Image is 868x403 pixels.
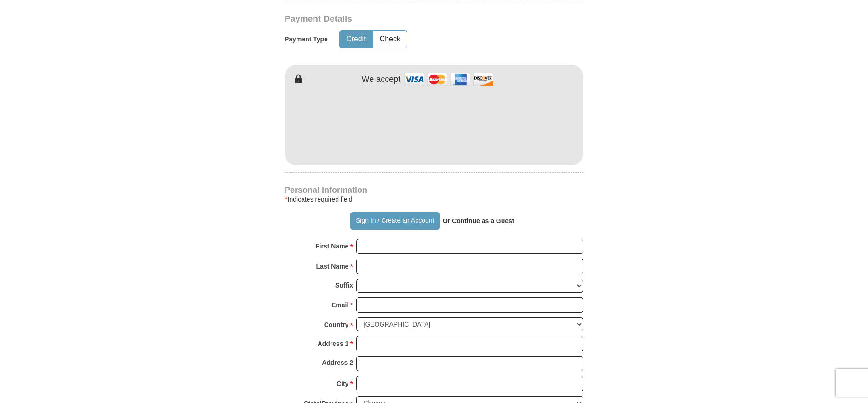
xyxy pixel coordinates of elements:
h5: Payment Type [285,35,328,43]
strong: Email [331,299,348,311]
img: credit cards accepted [403,69,495,89]
h4: We accept [362,75,401,85]
strong: Suffix [335,279,353,292]
strong: City [337,377,348,390]
strong: Last Name [316,260,349,273]
strong: First Name [315,240,348,253]
button: Credit [340,31,372,48]
button: Check [373,31,407,48]
button: Sign In / Create an Account [350,212,439,230]
h3: Payment Details [285,14,519,24]
strong: Or Continue as a Guest [443,217,514,225]
strong: Address 2 [322,356,353,369]
strong: Address 1 [318,337,349,350]
h4: Personal Information [285,186,583,194]
div: Indicates required field [285,194,583,205]
strong: Country [324,318,349,331]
